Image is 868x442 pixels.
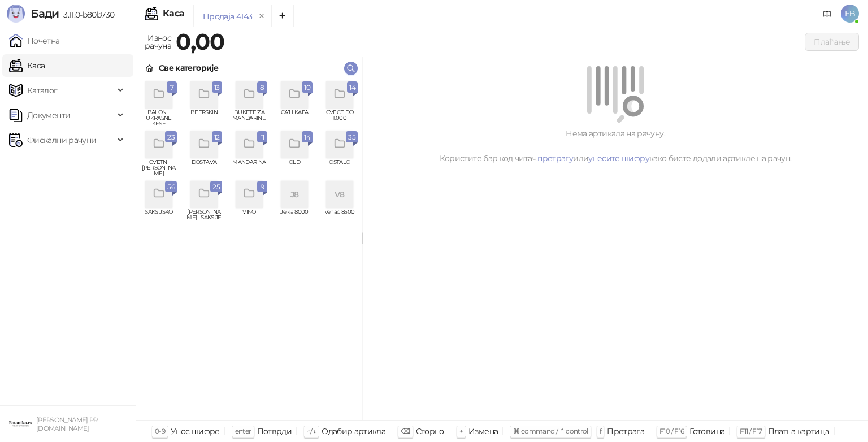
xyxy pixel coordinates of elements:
button: Add tab [271,5,294,27]
span: 12 [214,131,220,144]
span: Бади [31,7,59,20]
span: 23 [167,131,175,144]
div: Нема артикала на рачуну. Користите бар код читач, или како бисте додали артикле на рачун. [376,127,854,164]
img: Logo [7,5,25,23]
div: Претрага [607,424,644,439]
div: J8 [281,181,308,208]
div: Све категорије [159,62,218,74]
a: Документација [818,5,836,23]
span: 14 [349,81,355,94]
span: ⌘ command / ⌃ control [513,427,588,435]
span: 9 [259,181,265,193]
span: 56 [167,181,175,193]
span: 14 [304,131,310,144]
button: Плаћање [805,33,859,51]
span: Фискални рачуни [27,129,96,151]
div: Сторно [416,424,444,439]
span: EB [841,5,859,23]
span: VINO [231,209,267,226]
div: Платна картица [768,424,830,439]
span: F11 / F17 [740,427,762,435]
div: Износ рачуна [142,31,173,53]
span: ⌫ [401,427,410,435]
span: DOSTAVA [186,159,222,176]
span: Документи [27,104,70,127]
span: 0-9 [155,427,165,435]
span: venac 8500 [322,209,358,226]
div: Каса [163,9,184,18]
span: CVECE DO 1.000 [322,110,358,127]
span: CAJ I KAFA [276,110,313,127]
span: 8 [259,81,265,94]
a: Каса [9,54,45,77]
div: grid [136,79,362,420]
div: V8 [326,181,353,208]
a: Почетна [9,29,60,52]
span: 11 [259,131,265,144]
span: CVETNI [PERSON_NAME] [141,159,177,176]
span: 3.11.0-b80b730 [59,10,114,20]
span: MANDARINA [231,159,267,176]
span: [PERSON_NAME] I SAKSIJE [186,209,222,226]
div: Потврди [257,424,292,439]
span: BEERSKIN [186,110,222,127]
div: Готовина [689,424,724,439]
span: SAKSIJSKO [141,209,177,226]
span: 13 [214,81,220,94]
span: + [459,427,463,435]
span: OLD [276,159,313,176]
strong: 0,00 [176,28,224,55]
img: 64x64-companyLogo-0e2e8aaa-0bd2-431b-8613-6e3c65811325.png [9,413,32,435]
span: ↑/↓ [307,427,316,435]
span: OSTALO [322,159,358,176]
div: Продаја 4143 [203,10,252,23]
div: Одабир артикла [322,424,385,439]
span: 25 [212,181,220,193]
a: унесите шифру [588,153,649,163]
div: Измена [468,424,498,439]
span: 7 [169,81,175,94]
span: F10 / F16 [659,427,684,435]
a: претрагу [537,153,573,163]
span: BALONI I UKRASNE KESE [141,110,177,127]
small: [PERSON_NAME] PR [DOMAIN_NAME] [36,416,98,432]
span: 35 [348,131,355,144]
span: enter [235,427,251,435]
div: Унос шифре [171,424,220,439]
span: 10 [304,81,310,94]
span: Каталог [27,79,58,102]
span: BUKETE ZA MANDARINU [231,110,267,127]
span: f [600,427,601,435]
span: Jelka 8000 [276,209,313,226]
button: remove [254,11,269,21]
